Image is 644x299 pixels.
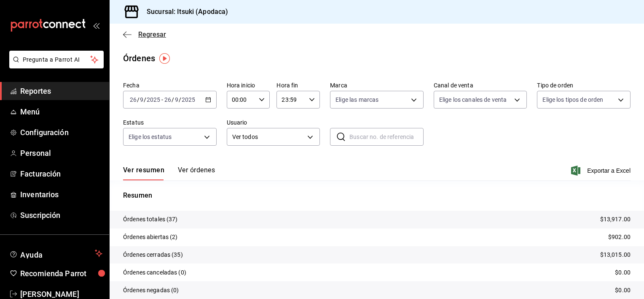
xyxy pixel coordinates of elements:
[123,215,178,224] p: Órdenes totales (37)
[123,30,166,38] button: Regresar
[93,22,99,29] button: open_drawer_menu
[20,211,60,220] font: Suscripción
[20,128,69,137] font: Configuración
[537,82,631,88] label: Tipo de orden
[20,149,51,158] font: Personal
[123,286,179,295] p: Órdenes negadas (0)
[23,55,91,64] span: Pregunta a Parrot AI
[20,290,79,299] font: [PERSON_NAME]
[123,233,178,242] p: Órdenes abiertas (2)
[123,166,215,180] div: Pestañas de navegación
[123,190,631,201] p: Resumen
[137,96,140,103] span: /
[600,250,631,259] p: $13,015.00
[20,107,40,116] font: Menú
[123,120,217,125] label: Estatus
[161,96,163,103] span: -
[123,166,164,174] font: Ver resumen
[573,166,631,176] button: Exportar a Excel
[9,51,104,68] button: Pregunta a Parrot AI
[542,95,603,104] span: Elige los tipos de orden
[20,169,61,178] font: Facturación
[232,133,305,141] span: Ver todos
[140,96,144,103] input: --
[178,166,215,180] button: Ver órdenes
[615,268,631,277] p: $0.00
[434,82,527,88] label: Canal de venta
[172,96,174,103] span: /
[164,96,172,103] input: --
[144,96,146,103] span: /
[123,82,217,88] label: Fecha
[227,82,270,88] label: Hora inicio
[349,128,424,145] input: Buscar no. de referencia
[129,133,172,141] span: Elige los estatus
[227,120,320,125] label: Usuario
[146,96,161,103] input: ----
[179,96,181,103] span: /
[335,95,378,104] span: Elige las marcas
[123,268,186,277] p: Órdenes canceladas (0)
[174,96,179,103] input: --
[6,61,104,70] a: Pregunta a Parrot AI
[140,7,228,17] h3: Sucursal: Itsuki (Apodaca)
[600,215,631,224] p: $13,917.00
[20,248,91,258] span: Ayuda
[615,286,631,295] p: $0.00
[123,250,183,259] p: Órdenes cerradas (35)
[181,96,196,103] input: ----
[20,87,51,95] font: Reportes
[123,52,155,65] div: Órdenes
[129,96,137,103] input: --
[20,269,86,278] font: Recomienda Parrot
[587,167,631,174] font: Exportar a Excel
[20,190,59,199] font: Inventarios
[138,30,166,38] span: Regresar
[439,95,507,104] span: Elige los canales de venta
[276,82,320,88] label: Hora fin
[159,53,170,64] img: Marcador de información sobre herramientas
[330,82,424,88] label: Marca
[608,233,631,242] p: $902.00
